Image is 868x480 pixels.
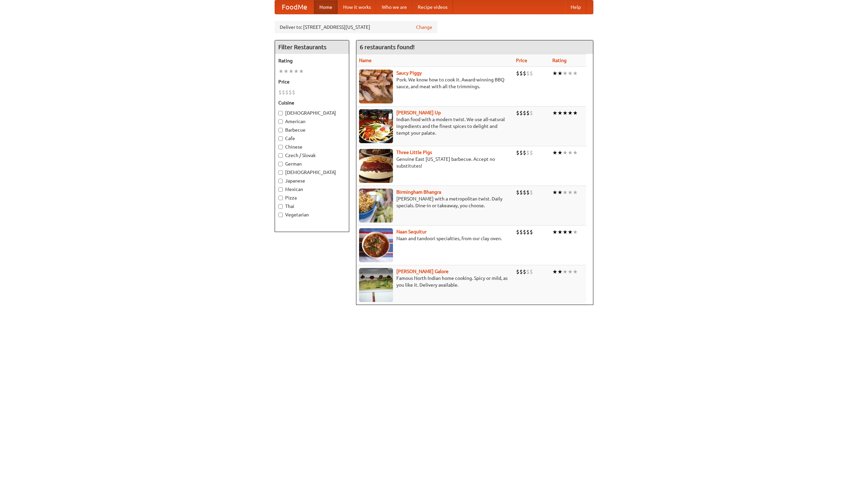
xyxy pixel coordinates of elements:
[552,228,557,236] li: ★
[278,203,346,210] label: Thai
[552,58,567,63] a: Rating
[278,194,346,201] label: Pizza
[359,275,511,288] p: Famous North Indian home cooking. Spicy or mild, as you like it. Delivery available.
[278,160,346,167] label: German
[530,268,533,275] li: $
[396,110,441,115] a: [PERSON_NAME] Up
[289,68,294,75] li: ★
[282,89,285,96] li: $
[516,109,519,117] li: $
[557,109,563,117] li: ★
[278,152,346,159] label: Czech / Slovak
[278,127,346,133] label: Barbecue
[516,268,519,275] li: $
[568,70,573,77] li: ★
[573,228,578,236] li: ★
[289,89,292,96] li: $
[359,70,393,103] img: saucy.jpg
[526,268,530,275] li: $
[516,149,519,156] li: $
[359,268,393,302] img: currygalore.jpg
[557,149,563,156] li: ★
[563,70,568,77] li: ★
[523,70,526,77] li: $
[278,111,283,115] input: [DEMOGRAPHIC_DATA]
[557,268,563,275] li: ★
[568,149,573,156] li: ★
[278,153,283,158] input: Czech / Slovak
[278,186,346,193] label: Mexican
[563,268,568,275] li: ★
[278,145,283,149] input: Chinese
[359,76,511,90] p: Pork. We know how to cook it. Award-winning BBQ sauce, and meat with all the trimmings.
[519,109,523,117] li: $
[519,268,523,275] li: $
[359,149,393,183] img: littlepigs.jpg
[360,44,415,50] ng-pluralize: 6 restaurants found!
[359,235,511,242] p: Naan and tandoori specialties, from our clay oven.
[396,70,422,76] a: Saucy Piggy
[338,0,376,14] a: How it works
[396,150,432,155] a: Three Little Pigs
[519,228,523,236] li: $
[278,187,283,192] input: Mexican
[573,149,578,156] li: ★
[573,70,578,77] li: ★
[359,189,393,223] img: bhangra.jpg
[359,228,393,262] img: naansequitur.jpg
[573,268,578,275] li: ★
[523,109,526,117] li: $
[359,116,511,136] p: Indian food with a modern twist. We use all-natural ingredients and the finest spices to delight ...
[552,268,557,275] li: ★
[526,149,530,156] li: $
[285,89,289,96] li: $
[275,40,349,54] h4: Filter Restaurants
[526,228,530,236] li: $
[283,68,289,75] li: ★
[396,189,441,195] a: Birmingham Bhangra
[278,196,283,200] input: Pizza
[573,189,578,196] li: ★
[412,0,453,14] a: Recipe videos
[557,189,563,196] li: ★
[563,149,568,156] li: ★
[278,118,346,125] label: American
[568,268,573,275] li: ★
[526,109,530,117] li: $
[552,149,557,156] li: ★
[563,109,568,117] li: ★
[278,170,283,175] input: [DEMOGRAPHIC_DATA]
[552,189,557,196] li: ★
[530,189,533,196] li: $
[557,70,563,77] li: ★
[292,89,295,96] li: $
[396,229,427,234] a: Naan Sequitur
[563,228,568,236] li: ★
[359,58,372,63] a: Name
[278,169,346,176] label: [DEMOGRAPHIC_DATA]
[523,268,526,275] li: $
[278,68,283,75] li: ★
[568,189,573,196] li: ★
[359,195,511,209] p: [PERSON_NAME] with a metropolitan twist. Daily specials. Dine-in or takeaway, you choose.
[416,24,432,31] a: Change
[278,119,283,124] input: American
[275,0,314,14] a: FoodMe
[519,149,523,156] li: $
[563,189,568,196] li: ★
[359,156,511,169] p: Genuine East [US_STATE] barbecue. Accept no substitutes!
[278,135,346,142] label: Cafe
[516,228,519,236] li: $
[278,89,282,96] li: $
[552,109,557,117] li: ★
[294,68,299,75] li: ★
[314,0,338,14] a: Home
[278,162,283,166] input: German
[516,58,527,63] a: Price
[516,70,519,77] li: $
[565,0,586,14] a: Help
[359,109,393,143] img: curryup.jpg
[568,228,573,236] li: ★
